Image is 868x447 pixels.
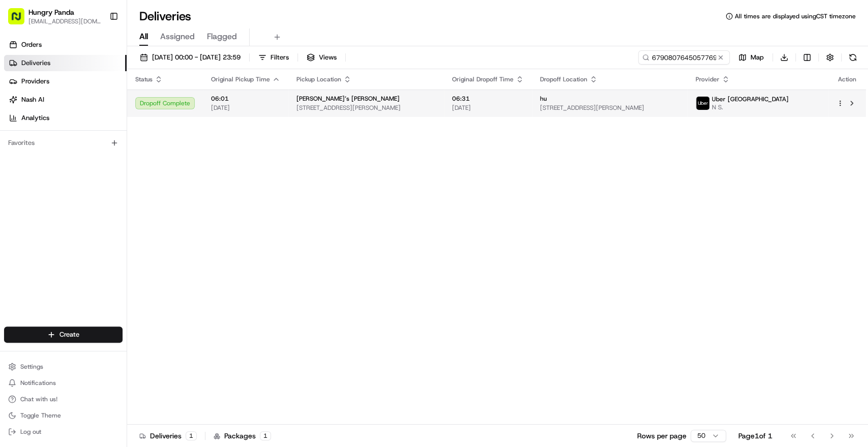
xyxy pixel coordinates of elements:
[4,4,105,28] button: Hungry Panda[EMAIL_ADDRESS][DOMAIN_NAME]
[39,185,63,193] span: 8月15日
[84,158,88,166] span: •
[101,252,123,260] span: Pylon
[540,95,547,103] span: hu
[139,431,197,441] div: Deliveries
[846,50,860,65] button: Refresh
[32,158,82,166] span: [PERSON_NAME]
[4,55,127,71] a: Deliveries
[4,408,123,423] button: Toggle Theme
[696,75,720,83] span: Provider
[254,50,293,65] button: Filters
[207,31,237,43] span: Flagged
[21,113,49,123] span: Analytics
[735,12,856,20] span: All times are displayed using CST timezone
[46,107,140,115] div: We're available if you need us!
[738,431,772,441] div: Page 1 of 1
[4,110,127,126] a: Analytics
[20,227,78,237] span: Knowledge Base
[10,97,28,115] img: 1736555255976-a54dd68f-1ca7-489b-9aae-adbdc363a1c4
[90,158,114,166] span: 8月19日
[319,53,337,62] span: Views
[135,75,153,83] span: Status
[712,103,789,111] span: N S.
[271,53,289,62] span: Filters
[20,363,43,371] span: Settings
[10,10,31,31] img: Nash
[21,40,42,49] span: Orders
[10,228,18,236] div: 📗
[540,104,679,112] span: [STREET_ADDRESS][PERSON_NAME]
[296,104,436,112] span: [STREET_ADDRESS][PERSON_NAME]
[4,326,123,343] button: Create
[4,376,123,390] button: Notifications
[28,17,101,25] button: [EMAIL_ADDRESS][DOMAIN_NAME]
[186,431,197,440] div: 1
[135,50,245,65] button: [DATE] 00:00 - [DATE] 23:59
[712,95,789,103] span: Uber [GEOGRAPHIC_DATA]
[4,392,123,406] button: Chat with us!
[296,75,341,83] span: Pickup Location
[4,92,127,108] a: Nash AI
[86,228,94,236] div: 💻
[20,395,57,403] span: Chat with us!
[160,31,195,43] span: Assigned
[152,53,241,62] span: [DATE] 00:00 - [DATE] 23:59
[214,431,271,441] div: Packages
[21,97,40,115] img: 1753817452368-0c19585d-7be3-40d9-9a41-2dc781b3d1eb
[260,431,271,440] div: 1
[540,75,587,83] span: Dropoff Location
[10,41,185,57] p: Welcome 👋
[158,130,185,142] button: See all
[637,431,686,441] p: Rows per page
[139,31,148,43] span: All
[302,50,341,65] button: Views
[10,132,68,140] div: Past conversations
[4,360,123,374] button: Settings
[20,428,41,436] span: Log out
[6,223,82,242] a: 📗Knowledge Base
[296,95,400,103] span: [PERSON_NAME]’s [PERSON_NAME]
[21,58,50,68] span: Deliveries
[4,73,127,90] a: Providers
[696,97,709,110] img: uber-new-logo.jpeg
[638,50,730,65] input: Type to search
[72,252,123,260] a: Powered byPylon
[46,97,167,107] div: Start new chat
[4,425,123,439] button: Log out
[34,185,37,193] span: •
[4,37,127,53] a: Orders
[211,75,270,83] span: Original Pickup Time
[211,104,280,112] span: [DATE]
[20,411,61,420] span: Toggle Theme
[21,95,44,104] span: Nash AI
[10,148,26,164] img: Bea Lacdao
[139,8,191,24] h1: Deliveries
[96,227,163,237] span: API Documentation
[82,223,167,242] a: 💻API Documentation
[20,379,56,387] span: Notifications
[452,75,514,83] span: Original Dropoff Time
[173,100,185,112] button: Start new chat
[836,75,858,83] div: Action
[751,53,764,62] span: Map
[26,66,168,76] input: Clear
[452,104,524,112] span: [DATE]
[452,95,524,103] span: 06:31
[211,95,280,103] span: 06:01
[734,50,768,65] button: Map
[20,158,28,166] img: 1736555255976-a54dd68f-1ca7-489b-9aae-adbdc363a1c4
[59,330,79,339] span: Create
[4,135,123,151] div: Favorites
[28,7,74,17] button: Hungry Panda
[21,77,49,86] span: Providers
